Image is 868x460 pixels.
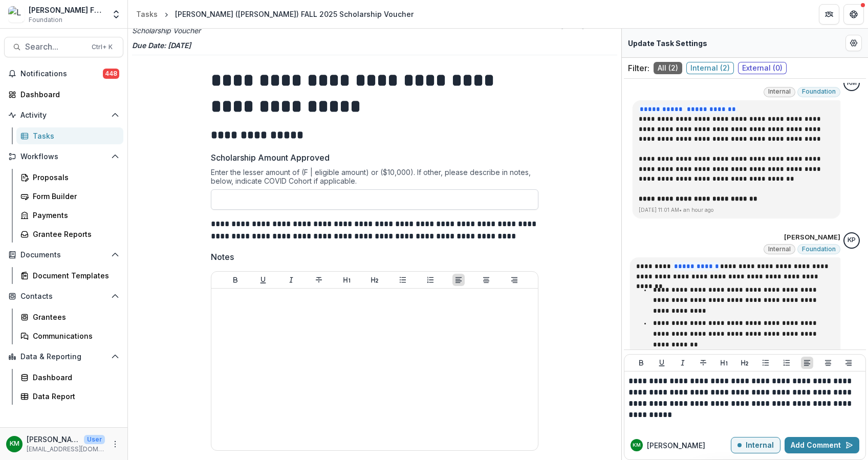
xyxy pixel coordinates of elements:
[132,40,617,51] p: Due Date: [DATE]
[780,357,793,369] button: Ordered List
[4,65,123,82] button: Notifications448
[842,357,855,369] button: Align Right
[4,37,123,57] button: Search...
[4,107,123,123] button: Open Activity
[647,440,705,451] p: [PERSON_NAME]
[211,168,538,189] div: Enter the lesser amount of (F | eligible amount) or ($10,000). If other, please describe in notes...
[285,274,297,286] button: Italicize
[175,9,414,19] div: [PERSON_NAME] ([PERSON_NAME]) FALL 2025 Scholarship Voucher
[4,348,123,365] button: Open Data & Reporting
[16,369,123,386] a: Dashboard
[4,247,123,263] button: Open Documents
[313,274,325,286] button: Strike
[845,35,862,51] button: Edit Form Settings
[785,437,859,453] button: Add Comment
[368,274,381,286] button: Heading 2
[686,62,734,74] span: Internal ( 2 )
[16,309,123,325] a: Grantees
[229,274,242,286] button: Bold
[20,89,115,100] div: Dashboard
[739,357,751,369] button: Heading 2
[16,267,123,284] a: Document Templates
[20,70,103,78] span: Notifications
[654,62,682,74] span: All ( 2 )
[33,130,115,141] div: Tasks
[103,69,119,79] span: 448
[8,6,25,23] img: Lavelle Fund for the Blind
[768,246,791,253] span: Internal
[33,270,115,281] div: Document Templates
[802,246,836,253] span: Foundation
[20,251,107,259] span: Documents
[677,357,689,369] button: Italicize
[656,357,668,369] button: Underline
[16,388,123,405] a: Data Report
[27,445,105,454] p: [EMAIL_ADDRESS][DOMAIN_NAME]
[4,86,123,103] a: Dashboard
[109,4,123,25] button: Open entity switcher
[16,169,123,186] a: Proposals
[819,4,839,25] button: Partners
[211,251,234,263] p: Notes
[697,357,709,369] button: Strike
[801,357,813,369] button: Align Left
[843,4,864,25] button: Get Help
[20,292,107,301] span: Contacts
[480,274,492,286] button: Align Center
[16,127,123,144] a: Tasks
[424,274,437,286] button: Ordered List
[639,206,834,214] p: [DATE] 11:01 AM • an hour ago
[10,441,19,447] div: Kate Morris
[784,232,840,243] p: [PERSON_NAME]
[20,353,107,361] span: Data & Reporting
[211,151,330,164] p: Scholarship Amount Approved
[341,274,353,286] button: Heading 1
[33,331,115,341] div: Communications
[33,312,115,322] div: Grantees
[738,62,787,74] span: External ( 0 )
[33,172,115,183] div: Proposals
[759,357,772,369] button: Bullet List
[508,274,520,286] button: Align Right
[16,188,123,205] a: Form Builder
[822,357,834,369] button: Align Center
[635,357,647,369] button: Bold
[802,88,836,95] span: Foundation
[20,111,107,120] span: Activity
[33,210,115,221] div: Payments
[33,191,115,202] div: Form Builder
[4,288,123,304] button: Open Contacts
[136,9,158,19] div: Tasks
[33,391,115,402] div: Data Report
[257,274,269,286] button: Underline
[16,207,123,224] a: Payments
[768,88,791,95] span: Internal
[847,80,857,86] div: Kate Morris
[25,42,85,52] span: Search...
[633,443,641,448] div: Kate Morris
[109,438,121,450] button: More
[33,229,115,239] div: Grantee Reports
[27,434,80,445] p: [PERSON_NAME]
[628,38,707,49] p: Update Task Settings
[452,274,465,286] button: Align Left
[20,152,107,161] span: Workflows
[628,62,649,74] p: Filter:
[397,274,409,286] button: Bullet List
[746,441,774,450] p: Internal
[33,372,115,383] div: Dashboard
[16,226,123,243] a: Grantee Reports
[16,327,123,344] a: Communications
[132,7,418,21] nav: breadcrumb
[731,437,780,453] button: Internal
[132,7,162,21] a: Tasks
[718,357,730,369] button: Heading 1
[29,5,105,15] div: [PERSON_NAME] Fund for the Blind
[90,41,115,53] div: Ctrl + K
[29,15,62,25] span: Foundation
[4,148,123,165] button: Open Workflows
[848,237,856,244] div: Khanh Phan
[84,435,105,444] p: User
